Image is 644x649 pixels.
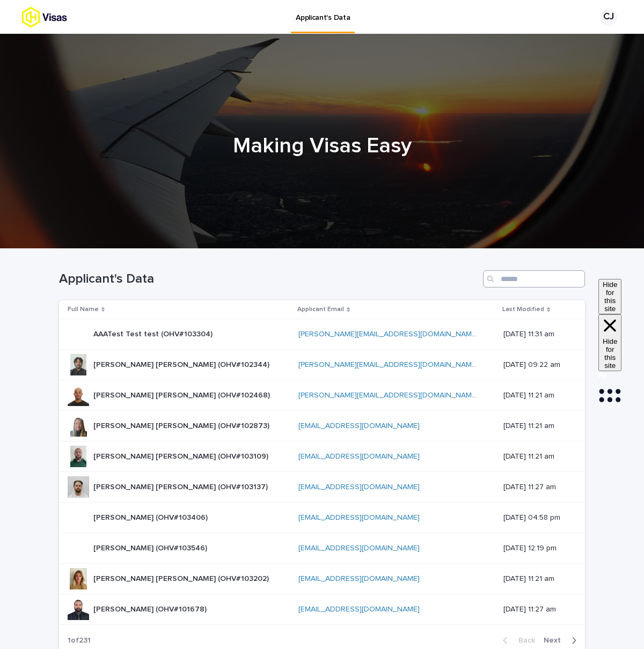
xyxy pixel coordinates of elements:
p: [DATE] 11:21 am [503,574,568,584]
tr: [PERSON_NAME] [PERSON_NAME] (OHV#102873)[PERSON_NAME] [PERSON_NAME] (OHV#102873) [EMAIL_ADDRESS][... [59,411,585,441]
h1: Making Visas Easy [59,133,585,159]
p: [DATE] 11:21 am [503,391,568,400]
a: [EMAIL_ADDRESS][DOMAIN_NAME] [298,544,420,552]
p: [PERSON_NAME] [PERSON_NAME] (OHV#103109) [93,450,270,461]
input: Search [483,270,585,287]
p: [DATE] 11:31 am [503,330,568,339]
p: Full Name [68,304,99,315]
p: [DATE] 11:27 am [503,483,568,492]
tr: [PERSON_NAME] (OHV#103406)[PERSON_NAME] (OHV#103406) [EMAIL_ADDRESS][DOMAIN_NAME] [DATE] 04:58 pm [59,503,585,533]
span: Next [544,637,567,644]
p: [PERSON_NAME] [PERSON_NAME] (OHV#102344) [93,358,272,370]
a: [EMAIL_ADDRESS][DOMAIN_NAME] [298,483,420,491]
button: Back [494,636,539,645]
a: [EMAIL_ADDRESS][DOMAIN_NAME] [298,575,420,582]
a: [EMAIL_ADDRESS][DOMAIN_NAME] [298,422,420,430]
p: [PERSON_NAME] (OHV#103546) [93,542,209,553]
a: [EMAIL_ADDRESS][DOMAIN_NAME] [298,514,420,521]
p: [DATE] 12:19 pm [503,544,568,553]
a: [EMAIL_ADDRESS][DOMAIN_NAME] [298,606,420,613]
p: [DATE] 09:22 am [503,360,568,370]
p: [PERSON_NAME] [PERSON_NAME] (OHV#103137) [93,481,270,492]
p: [DATE] 04:58 pm [503,513,568,522]
a: [EMAIL_ADDRESS][DOMAIN_NAME] [298,453,420,460]
img: tx8HrbJQv2PFQx4TXEq5 [21,6,105,28]
tr: [PERSON_NAME] [PERSON_NAME] (OHV#103137)[PERSON_NAME] [PERSON_NAME] (OHV#103137) [EMAIL_ADDRESS][... [59,472,585,503]
p: [DATE] 11:21 am [503,452,568,461]
a: [PERSON_NAME][EMAIL_ADDRESS][DOMAIN_NAME] [298,392,478,399]
a: [PERSON_NAME][EMAIL_ADDRESS][DOMAIN_NAME] [298,361,478,368]
tr: [PERSON_NAME] [PERSON_NAME] (OHV#102344)[PERSON_NAME] [PERSON_NAME] (OHV#102344) [PERSON_NAME][EM... [59,350,585,380]
tr: [PERSON_NAME] (OHV#101678)[PERSON_NAME] (OHV#101678) [EMAIL_ADDRESS][DOMAIN_NAME] [DATE] 11:27 am [59,594,585,625]
tr: AAATest Test test (OHV#103304)AAATest Test test (OHV#103304) [PERSON_NAME][EMAIL_ADDRESS][DOMAIN_... [59,319,585,350]
button: Next [539,636,585,645]
p: [DATE] 11:27 am [503,605,568,614]
div: CJ [600,9,617,26]
a: [PERSON_NAME][EMAIL_ADDRESS][DOMAIN_NAME] [298,330,478,338]
tr: [PERSON_NAME] [PERSON_NAME] (OHV#103202)[PERSON_NAME] [PERSON_NAME] (OHV#103202) [EMAIL_ADDRESS][... [59,564,585,594]
p: Aaron Nyameke Leroy Alexander Edwards-Mavinga (OHV#102468) [93,389,272,400]
p: [PERSON_NAME] (OHV#101678) [93,603,209,614]
tr: [PERSON_NAME] [PERSON_NAME] (OHV#102468)[PERSON_NAME] [PERSON_NAME] (OHV#102468) [PERSON_NAME][EM... [59,380,585,411]
p: [PERSON_NAME] (OHV#103406) [93,511,210,522]
tr: [PERSON_NAME] (OHV#103546)[PERSON_NAME] (OHV#103546) [EMAIL_ADDRESS][DOMAIN_NAME] [DATE] 12:19 pm [59,533,585,564]
p: Applicant Email [297,304,344,315]
tr: [PERSON_NAME] [PERSON_NAME] (OHV#103109)[PERSON_NAME] [PERSON_NAME] (OHV#103109) [EMAIL_ADDRESS][... [59,441,585,472]
p: AAATest Test test (OHV#103304) [93,328,215,339]
p: [PERSON_NAME] [PERSON_NAME] (OHV#103202) [93,572,271,584]
p: [PERSON_NAME] [PERSON_NAME] (OHV#102873) [93,419,272,431]
span: Back [512,637,535,644]
p: Last Modified [502,304,544,315]
h1: Applicant's Data [59,271,479,287]
p: [DATE] 11:21 am [503,422,568,431]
